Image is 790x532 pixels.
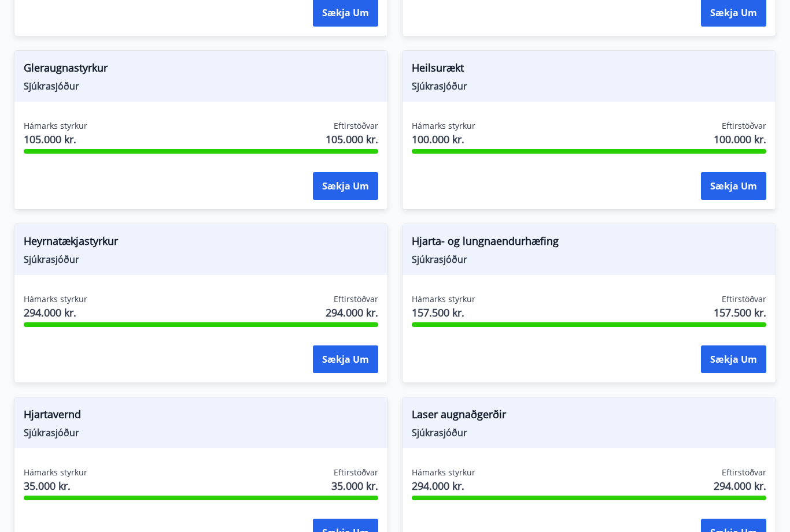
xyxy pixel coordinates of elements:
span: Laser augnaðgerðir [412,407,766,427]
span: Heilsurækt [412,61,766,80]
span: Sjúkrasjóður [24,80,378,93]
button: Sækja um [701,173,766,200]
span: Hjarta- og lungnaendurhæfing [412,234,766,254]
button: Sækja um [313,346,378,374]
span: Eftirstöðvar [722,467,766,479]
span: Sjúkrasjóður [412,427,766,440]
span: 105.000 kr. [24,132,87,147]
span: 157.500 kr. [412,306,475,321]
span: Sjúkrasjóður [24,254,378,266]
span: Hámarks styrkur [412,294,475,306]
span: 294.000 kr. [714,479,766,494]
button: Sækja um [701,346,766,374]
span: Hámarks styrkur [412,467,475,479]
span: Eftirstöðvar [334,467,378,479]
span: 35.000 kr. [331,479,378,494]
span: Eftirstöðvar [334,294,378,306]
span: Hámarks styrkur [24,121,87,132]
span: 157.500 kr. [714,306,766,321]
span: Sjúkrasjóður [24,427,378,440]
span: Sjúkrasjóður [412,254,766,266]
span: 294.000 kr. [412,479,475,494]
span: Gleraugnastyrkur [24,61,378,80]
span: Eftirstöðvar [334,121,378,132]
span: 35.000 kr. [24,479,87,494]
span: Sjúkrasjóður [412,80,766,93]
span: Eftirstöðvar [722,121,766,132]
span: Hámarks styrkur [24,294,87,306]
span: Hámarks styrkur [24,467,87,479]
button: Sækja um [313,173,378,200]
span: Hámarks styrkur [412,121,475,132]
span: 294.000 kr. [24,306,87,321]
span: 100.000 kr. [412,132,475,147]
span: 100.000 kr. [714,132,766,147]
span: Heyrnatækjastyrkur [24,234,378,254]
span: Hjartavernd [24,407,378,427]
span: 294.000 kr. [326,306,378,321]
span: Eftirstöðvar [722,294,766,306]
span: 105.000 kr. [326,132,378,147]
